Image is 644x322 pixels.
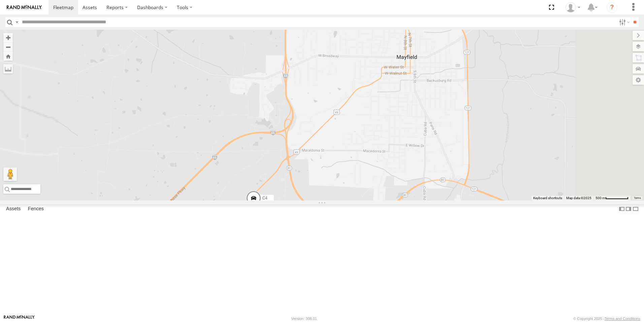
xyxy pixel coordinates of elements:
label: Map Settings [633,75,644,85]
label: Hide Summary Table [632,204,639,214]
button: Keyboard shortcuts [533,196,562,200]
button: Zoom in [3,33,13,42]
label: Search Filter Options [616,17,631,27]
a: Terms and Conditions [605,317,640,321]
span: C4 [262,196,267,200]
span: 500 m [595,196,605,200]
button: Drag Pegman onto the map to open Street View [3,167,17,181]
button: Zoom out [3,42,13,52]
div: © Copyright 2025 - [573,317,640,321]
label: Assets [3,204,24,214]
label: Fences [25,204,47,214]
i: ? [607,2,617,13]
span: Map data ©2025 [566,196,591,200]
label: Dock Summary Table to the Left [618,204,625,214]
label: Search Query [14,17,20,27]
a: Terms (opens in new tab) [634,197,641,199]
a: Visit our Website [4,315,35,322]
label: Dock Summary Table to the Right [625,204,632,214]
div: Version: 308.01 [291,317,317,321]
button: Zoom Home [3,52,13,61]
button: Map Scale: 500 m per 65 pixels [593,196,631,200]
div: CHRIS BOREN [563,2,583,12]
img: rand-logo.svg [7,5,42,10]
label: Measure [3,64,13,74]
